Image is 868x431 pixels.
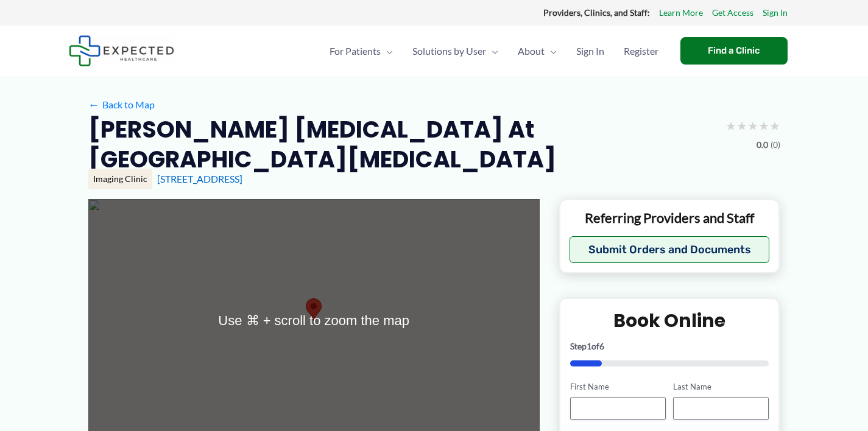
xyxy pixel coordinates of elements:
span: ★ [725,114,736,137]
span: ★ [747,114,758,137]
h2: [PERSON_NAME] [MEDICAL_DATA] at [GEOGRAPHIC_DATA][MEDICAL_DATA] [88,114,716,175]
nav: Primary Site Navigation [320,30,668,72]
span: Menu Toggle [486,30,498,72]
img: Expected Healthcare Logo - side, dark font, small [69,35,174,66]
p: Step of [570,342,769,351]
span: 1 [587,341,591,351]
a: AboutMenu Toggle [508,30,566,72]
span: 0.0 [757,137,768,153]
a: Get Access [712,5,753,21]
button: Submit Orders and Documents [570,236,770,263]
span: Menu Toggle [381,30,393,72]
span: Solutions by User [412,30,486,72]
strong: Providers, Clinics, and Staff: [543,7,650,18]
span: For Patients [330,30,381,72]
a: Learn More [659,5,703,21]
a: Register [614,30,668,72]
h2: Book Online [570,309,769,332]
div: Imaging Clinic [88,169,152,189]
span: Sign In [576,30,604,72]
a: Sign In [566,30,614,72]
span: Menu Toggle [545,30,557,72]
span: 6 [599,341,604,351]
a: Solutions by UserMenu Toggle [403,30,508,72]
span: ← [88,99,100,110]
span: ★ [758,114,769,137]
span: ★ [769,114,780,137]
label: First Name [570,381,666,393]
span: (0) [771,137,780,153]
span: Register [624,30,658,72]
p: Referring Providers and Staff [570,209,770,227]
a: ←Back to Map [88,96,155,114]
span: ★ [736,114,747,137]
a: Sign In [763,5,788,21]
span: About [518,30,545,72]
label: Last Name [673,381,769,393]
a: [STREET_ADDRESS] [157,173,242,184]
a: For PatientsMenu Toggle [320,30,403,72]
a: Find a Clinic [680,37,788,65]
